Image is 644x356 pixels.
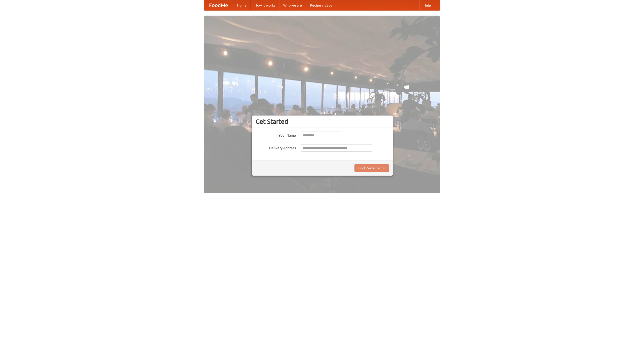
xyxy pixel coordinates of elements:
a: FoodMe [204,0,233,10]
a: Help [419,0,435,10]
button: Find Restaurants! [354,164,389,172]
a: Recipe videos [306,0,336,10]
a: Who we are [279,0,306,10]
h3: Get Started [256,118,389,125]
label: Your Name [256,132,296,138]
label: Delivery Address [256,144,296,150]
a: Home [233,0,251,10]
a: How it works [251,0,279,10]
